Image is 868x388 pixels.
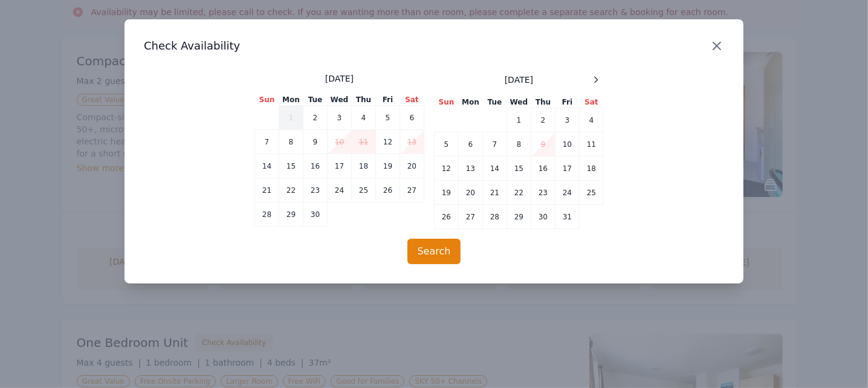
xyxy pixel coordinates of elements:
td: 6 [459,132,483,157]
td: 23 [303,178,328,202]
th: Sun [255,94,279,106]
td: 30 [303,202,328,227]
td: 6 [400,106,424,130]
td: 19 [376,154,400,178]
td: 12 [376,130,400,154]
td: 4 [352,106,376,130]
td: 1 [507,108,531,132]
td: 5 [435,132,459,157]
td: 26 [376,178,400,202]
td: 16 [531,157,555,181]
td: 14 [255,154,279,178]
td: 28 [255,202,279,227]
td: 23 [531,181,555,205]
td: 2 [531,108,555,132]
td: 15 [507,157,531,181]
td: 15 [279,154,303,178]
td: 3 [328,106,352,130]
td: 16 [303,154,328,178]
button: Search [407,239,461,264]
h3: Check Availability [144,39,724,53]
td: 3 [555,108,580,132]
th: Sat [400,94,424,106]
td: 22 [279,178,303,202]
td: 10 [555,132,580,157]
td: 9 [531,132,555,157]
td: 26 [435,205,459,229]
td: 28 [483,205,507,229]
th: Sun [435,97,459,108]
td: 20 [400,154,424,178]
td: 10 [328,130,352,154]
span: [DATE] [505,74,533,86]
th: Mon [459,97,483,108]
td: 21 [483,181,507,205]
td: 13 [459,157,483,181]
th: Fri [376,94,400,106]
span: [DATE] [325,73,354,85]
td: 14 [483,157,507,181]
th: Tue [303,94,328,106]
th: Thu [531,97,555,108]
th: Tue [483,97,507,108]
td: 17 [328,154,352,178]
td: 8 [279,130,303,154]
td: 5 [376,106,400,130]
td: 18 [352,154,376,178]
td: 7 [483,132,507,157]
td: 17 [555,157,580,181]
td: 27 [400,178,424,202]
td: 2 [303,106,328,130]
td: 8 [507,132,531,157]
td: 25 [580,181,604,205]
td: 24 [328,178,352,202]
td: 18 [580,157,604,181]
th: Wed [507,97,531,108]
td: 22 [507,181,531,205]
td: 29 [279,202,303,227]
td: 7 [255,130,279,154]
th: Wed [328,94,352,106]
td: 13 [400,130,424,154]
td: 11 [352,130,376,154]
td: 12 [435,157,459,181]
th: Thu [352,94,376,106]
td: 31 [555,205,580,229]
td: 30 [531,205,555,229]
th: Mon [279,94,303,106]
td: 11 [580,132,604,157]
td: 4 [580,108,604,132]
td: 1 [279,106,303,130]
td: 29 [507,205,531,229]
td: 24 [555,181,580,205]
td: 9 [303,130,328,154]
th: Sat [580,97,604,108]
td: 19 [435,181,459,205]
td: 27 [459,205,483,229]
th: Fri [555,97,580,108]
td: 20 [459,181,483,205]
td: 25 [352,178,376,202]
td: 21 [255,178,279,202]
